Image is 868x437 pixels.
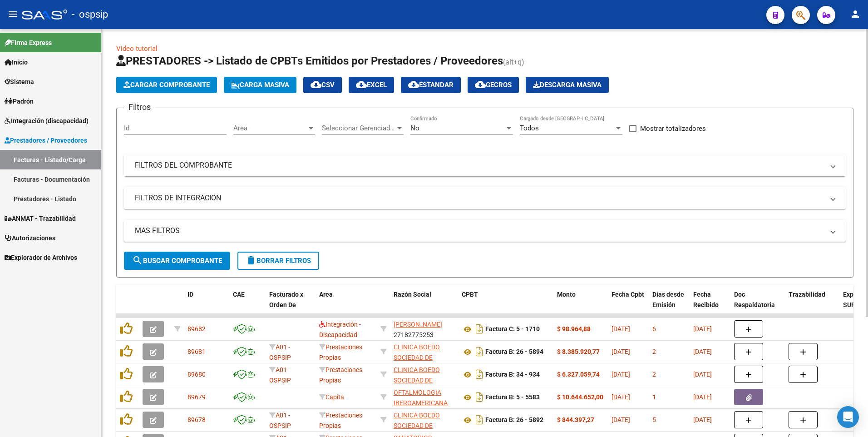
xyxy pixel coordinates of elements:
span: ANMAT - Trazabilidad [5,214,76,223]
datatable-header-cell: CAE [229,285,266,325]
mat-expansion-panel-header: MAS FILTROS [124,220,846,242]
button: Buscar Comprobante [124,252,230,270]
span: Seleccionar Gerenciador [322,124,395,132]
button: Borrar Filtros [237,252,319,270]
i: Descargar documento [473,390,485,404]
span: Fecha Recibido [693,291,719,308]
span: Todos [520,124,539,132]
span: [DATE] [693,325,712,333]
span: [DATE] [693,371,712,378]
span: 2 [652,348,656,355]
span: [DATE] [612,371,630,378]
span: No [410,124,419,132]
span: Borrar Filtros [246,257,311,265]
strong: Factura C: 5 - 1710 [485,326,540,333]
datatable-header-cell: Días desde Emisión [649,285,690,325]
span: 6 [652,325,656,333]
span: 5 [652,416,656,423]
mat-expansion-panel-header: FILTROS DEL COMPROBANTE [124,154,846,176]
span: Area [319,291,333,298]
mat-panel-title: FILTROS DEL COMPROBANTE [135,160,824,170]
span: Prestaciones Propias [319,343,362,361]
span: Firma Express [5,38,52,48]
span: 89680 [187,371,206,378]
span: Monto [557,291,576,298]
span: - ospsip [72,5,108,25]
span: Capita [319,393,344,401]
span: 89678 [187,416,206,423]
mat-icon: cloud_download [408,79,419,90]
datatable-header-cell: Trazabilidad [785,285,839,325]
span: Fecha Cpbt [612,291,644,298]
span: Doc Respaldatoria [734,291,775,308]
span: 2 [652,371,656,378]
datatable-header-cell: Razón Social [390,285,458,325]
span: [DATE] [612,416,630,423]
strong: $ 98.964,88 [557,325,591,333]
div: 30546173646 [394,365,454,384]
button: CSV [303,77,342,93]
mat-icon: cloud_download [356,79,367,90]
span: PRESTADORES -> Listado de CPBTs Emitidos por Prestadores / Proveedores [116,55,503,67]
span: [DATE] [612,393,630,401]
button: Gecros [468,77,519,93]
span: [DATE] [693,348,712,355]
mat-icon: cloud_download [311,79,321,90]
span: Días desde Emisión [652,291,684,308]
mat-icon: person [850,9,861,20]
div: 30546173646 [394,410,454,429]
mat-panel-title: MAS FILTROS [135,226,824,236]
span: Prestaciones Propias [319,366,362,384]
datatable-header-cell: ID [184,285,229,325]
span: Cargar Comprobante [123,81,210,89]
strong: $ 6.327.059,74 [557,371,600,378]
span: Integración (discapacidad) [5,116,89,126]
button: Descarga Masiva [526,77,609,93]
datatable-header-cell: Facturado x Orden De [266,285,316,325]
span: Autorizaciones [5,233,55,243]
span: [DATE] [693,416,712,423]
strong: $ 8.385.920,77 [557,348,600,355]
div: 30709548286 [394,387,454,407]
div: Open Intercom Messenger [837,406,859,428]
span: A01 - OSPSIP [269,343,291,361]
span: Padrón [5,96,34,106]
strong: Factura B: 34 - 934 [485,371,540,378]
span: Explorador de Archivos [5,253,77,263]
span: [PERSON_NAME] [394,321,442,328]
span: CAE [233,291,245,298]
datatable-header-cell: Fecha Recibido [690,285,730,325]
mat-icon: search [132,255,143,266]
mat-expansion-panel-header: FILTROS DE INTEGRACION [124,187,846,209]
strong: $ 844.397,27 [557,416,594,423]
span: Prestadores / Proveedores [5,135,87,145]
datatable-header-cell: Monto [553,285,608,325]
div: 30546173646 [394,342,454,361]
span: Prestaciones Propias [319,412,362,429]
span: A01 - OSPSIP [269,412,291,429]
span: CLINICA BOEDO SOCIEDAD DE RESPONSABILIDAD LIMITADA [394,366,449,404]
span: Descarga Masiva [533,81,602,89]
i: Descargar documento [473,344,485,359]
button: Carga Masiva [224,77,296,93]
span: OFTALMOLOGIA IBEROAMERICANA S.A. [394,389,448,417]
span: Sistema [5,77,34,87]
a: Video tutorial [116,45,158,53]
button: Estandar [401,77,461,93]
app-download-masive: Descarga masiva de comprobantes (adjuntos) [526,77,609,93]
span: CSV [311,81,335,89]
datatable-header-cell: Area [316,285,377,325]
strong: $ 10.644.652,00 [557,393,603,401]
h3: Filtros [124,101,155,114]
span: CLINICA BOEDO SOCIEDAD DE RESPONSABILIDAD LIMITADA [394,343,449,382]
button: EXCEL [349,77,394,93]
span: Trazabilidad [789,291,825,298]
span: EXCEL [356,81,387,89]
span: Inicio [5,57,28,67]
span: 89679 [187,393,206,401]
span: Estandar [408,81,454,89]
span: [DATE] [612,325,630,333]
span: 1 [652,393,656,401]
span: Mostrar totalizadores [640,123,706,134]
span: Facturado x Orden De [269,291,303,308]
